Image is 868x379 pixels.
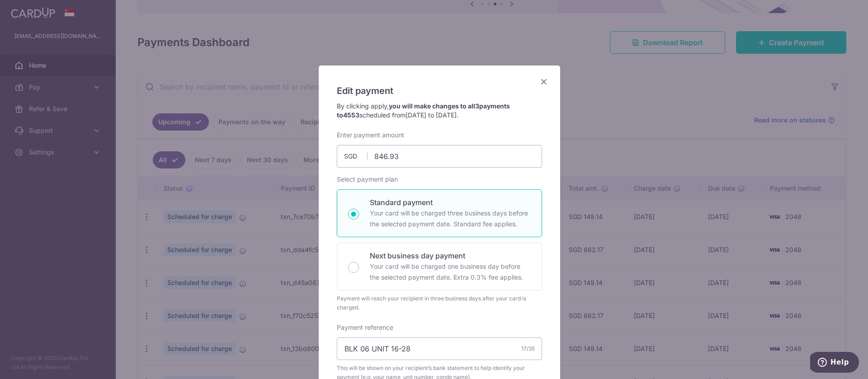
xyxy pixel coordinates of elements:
label: Payment reference [337,323,393,332]
p: By clicking apply, scheduled from . [337,102,542,120]
h5: Edit payment [337,84,542,98]
strong: you will make changes to all payments to [337,102,510,119]
p: Your card will be charged one business day before the selected payment date. Extra 0.3% fee applies. [370,261,531,283]
button: Close [538,76,549,87]
span: 4553 [343,111,359,119]
label: Enter payment amount [337,131,404,140]
span: SGD [344,152,368,161]
iframe: Opens a widget where you can find more information [810,352,859,374]
div: 17/35 [521,344,535,353]
label: Select payment plan [337,175,398,184]
p: Your card will be charged three business days before the selected payment date. Standard fee appl... [370,208,531,229]
div: Payment will reach your recipient in three business days after your card is charged. [337,294,542,312]
p: Next business day payment [370,250,531,261]
input: 0.00 [337,145,542,168]
span: 3 [475,102,479,110]
span: [DATE] to [DATE] [406,111,457,119]
p: Standard payment [370,197,531,208]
